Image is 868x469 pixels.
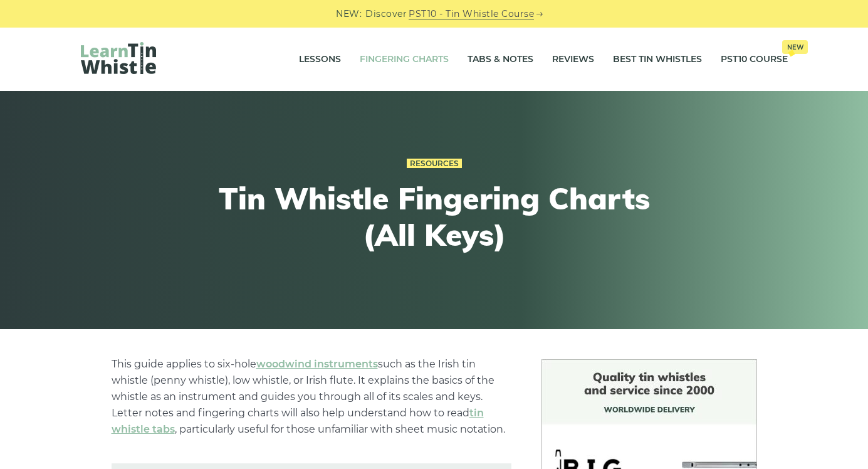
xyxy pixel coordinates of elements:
p: This guide applies to six-hole such as the Irish tin whistle (penny whistle), low whistle, or Iri... [112,356,511,438]
a: Resources [407,159,462,169]
a: PST10 CourseNew [721,44,788,75]
a: Reviews [552,44,594,75]
a: Fingering Charts [360,44,449,75]
img: LearnTinWhistle.com [81,42,156,74]
a: Best Tin Whistles [613,44,702,75]
span: New [782,40,808,54]
h1: Tin Whistle Fingering Charts (All Keys) [204,181,665,253]
a: Lessons [299,44,341,75]
a: woodwind instruments [256,358,378,370]
a: Tabs & Notes [468,44,533,75]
